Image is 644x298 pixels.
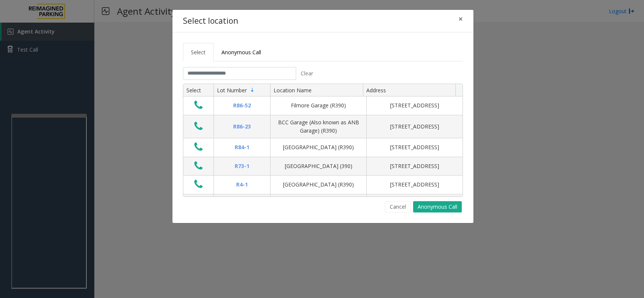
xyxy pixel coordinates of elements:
[183,84,463,196] div: Data table
[221,49,261,56] span: Anonymous Call
[275,180,362,189] div: [GEOGRAPHIC_DATA] (R390)
[413,201,462,212] button: Anonymous Call
[275,162,362,170] div: [GEOGRAPHIC_DATA] (390)
[183,84,214,97] th: Select
[218,143,266,151] div: R84-1
[371,162,458,170] div: [STREET_ADDRESS]
[275,143,362,151] div: [GEOGRAPHIC_DATA] (R390)
[458,14,463,24] span: ×
[275,101,362,110] div: Filmore Garage (R390)
[296,67,317,80] button: Clear
[366,87,386,94] span: Address
[371,122,458,131] div: [STREET_ADDRESS]
[249,87,255,93] span: Sortable
[183,15,238,27] h4: Select location
[274,87,312,94] span: Location Name
[453,10,468,28] button: Close
[218,122,266,131] div: R86-23
[371,143,458,151] div: [STREET_ADDRESS]
[218,101,266,110] div: R86-52
[191,49,206,56] span: Select
[275,118,362,135] div: BCC Garage (Also known as ANB Garage) (R390)
[217,87,247,94] span: Lot Number
[371,180,458,189] div: [STREET_ADDRESS]
[218,162,266,170] div: R73-1
[183,43,463,61] ul: Tabs
[385,201,411,212] button: Cancel
[218,180,266,189] div: R4-1
[371,101,458,110] div: [STREET_ADDRESS]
